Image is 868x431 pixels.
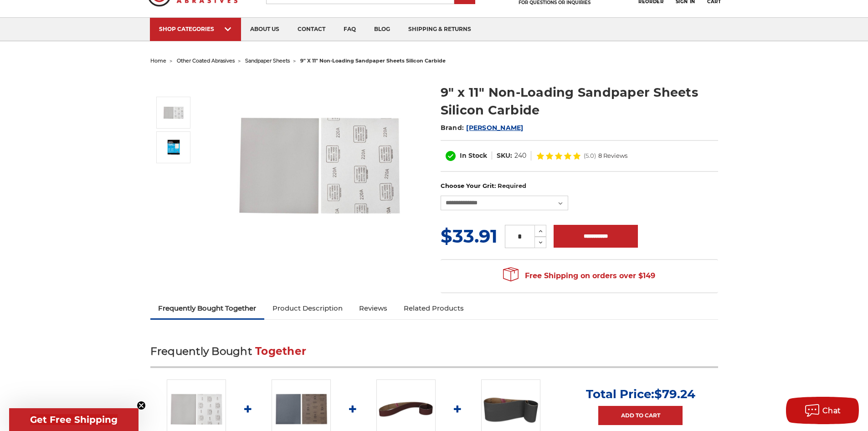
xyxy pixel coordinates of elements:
[598,406,683,425] a: Add to Cart
[365,18,399,41] a: blog
[466,124,523,132] a: [PERSON_NAME]
[137,401,146,410] button: Close teaser
[514,151,526,161] dd: 240
[30,414,118,425] span: Get Free Shipping
[822,406,841,415] span: Chat
[162,101,185,124] img: 9 inch x 11 inch Silicon Carbide Sandpaper Sheet
[441,83,718,119] h1: 9" x 11" Non-Loading Sandpaper Sheets Silicon Carbide
[497,151,512,161] dt: SKU:
[351,298,395,318] a: Reviews
[399,18,480,41] a: shipping & returns
[498,182,526,189] small: Required
[150,345,252,358] span: Frequently Bought
[334,18,365,41] a: faq
[654,387,695,401] span: $79.24
[586,387,695,401] p: Total Price:
[598,153,627,159] span: 8 Reviews
[300,57,446,64] span: 9" x 11" non-loading sandpaper sheets silicon carbide
[9,408,139,431] div: Get Free ShippingClose teaser
[162,139,185,156] img: silicon carbide non loading sandpaper pack
[159,26,232,32] div: SHOP CATEGORIES
[584,153,596,159] span: (5.0)
[150,57,166,64] a: home
[503,267,655,285] span: Free Shipping on orders over $149
[228,74,411,256] img: 9 inch x 11 inch Silicon Carbide Sandpaper Sheet
[264,298,351,318] a: Product Description
[441,124,464,132] span: Brand:
[245,57,290,64] a: sandpaper sheets
[441,225,498,247] span: $33.91
[288,18,334,41] a: contact
[786,397,859,424] button: Chat
[177,57,235,64] a: other coated abrasives
[241,18,288,41] a: about us
[441,182,718,191] label: Choose Your Grit:
[150,298,265,318] a: Frequently Bought Together
[460,151,487,160] span: In Stock
[395,298,472,318] a: Related Products
[255,345,306,358] span: Together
